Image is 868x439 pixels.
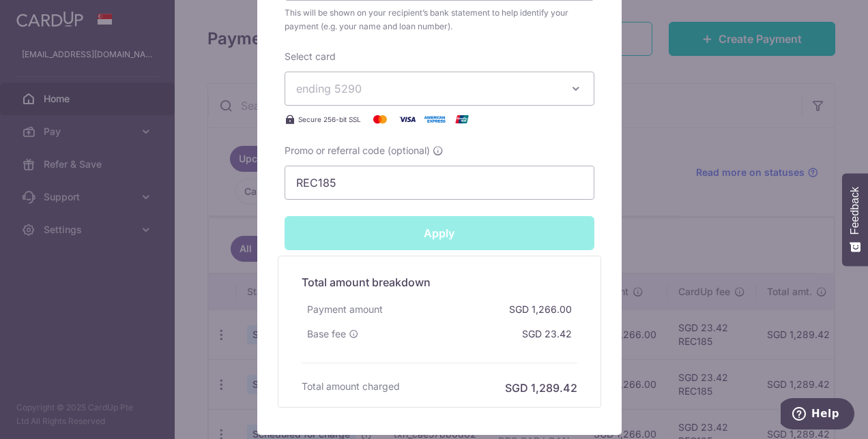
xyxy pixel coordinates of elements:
button: ending 5290 [285,72,594,106]
span: ending 5290 [296,82,362,95]
iframe: Opens a widget where you can find more information [781,398,854,432]
h6: SGD 1,289.42 [505,380,577,396]
img: UnionPay [448,111,476,127]
img: American Express [421,111,448,127]
h5: Total amount breakdown [302,274,577,290]
div: SGD 1,266.00 [504,297,577,322]
button: Feedback - Show survey [842,173,868,266]
img: Visa [394,111,421,127]
img: Mastercard [366,111,394,127]
span: Feedback [849,187,861,234]
span: This will be shown on your recipient’s bank statement to help identify your payment (e.g. your na... [285,6,594,33]
div: SGD 23.42 [517,322,577,346]
span: Promo or referral code (optional) [285,144,430,157]
h6: Total amount charged [302,380,400,393]
div: Payment amount [302,297,388,322]
span: Base fee [307,327,346,341]
label: Select card [285,50,336,63]
span: Secure 256-bit SSL [298,114,361,125]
